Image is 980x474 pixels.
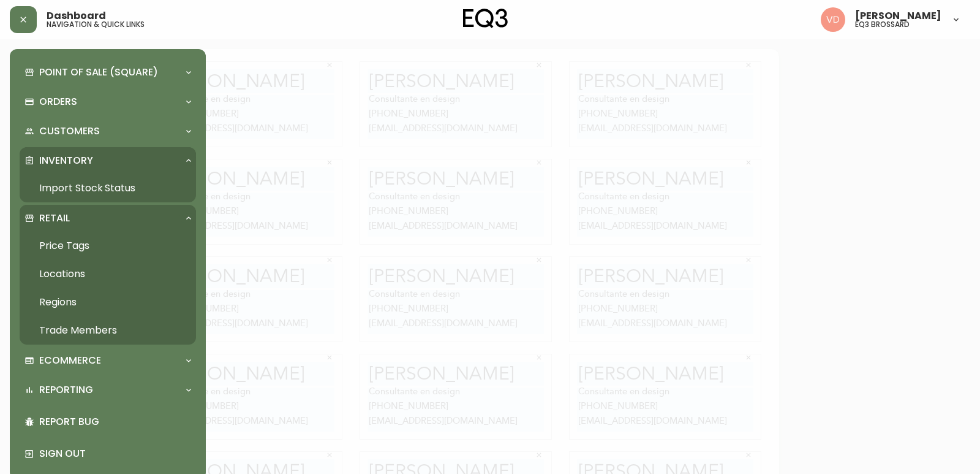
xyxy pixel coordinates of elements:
p: Reporting [39,383,93,397]
a: Price Tags [20,232,196,260]
p: Inventory [39,154,93,167]
textarea: Consultante en design [PHONE_NUMBER] [EMAIL_ADDRESS][DOMAIN_NAME] [26,46,202,90]
p: Orders [39,95,77,109]
img: 34cbe8de67806989076631741e6a7c6b [821,7,845,32]
div: Point of Sale (Square) [20,59,196,86]
div: Orders [20,88,196,115]
a: Trade Members [20,316,196,345]
p: Customers [39,124,100,138]
div: Ecommerce [20,347,196,374]
a: Regions [20,288,196,316]
span: Dashboard [47,11,106,21]
h5: eq3 brossard [855,21,910,28]
div: Retail [20,205,196,232]
p: Sign Out [39,447,191,461]
span: [PERSON_NAME] [855,11,941,21]
div: Report Bug [20,406,196,438]
a: Import Stock Status [20,174,196,202]
a: Locations [20,260,196,288]
div: Sign Out [20,438,196,470]
div: Reporting [20,377,196,403]
p: Retail [39,212,70,225]
p: Ecommerce [39,354,101,367]
p: Point of Sale (Square) [39,66,158,79]
img: logo [463,9,508,28]
div: Customers [20,118,196,145]
div: Inventory [20,147,196,174]
p: Report Bug [39,415,191,429]
h5: navigation & quick links [47,21,145,28]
